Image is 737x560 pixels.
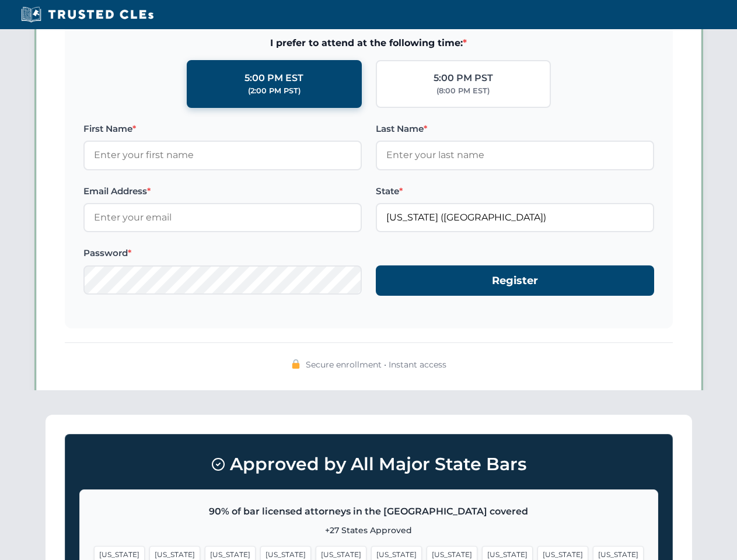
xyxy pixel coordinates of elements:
[79,449,658,480] h3: Approved by All Major State Bars
[18,6,157,23] img: Trusted CLEs
[376,265,654,296] button: Register
[306,358,446,371] span: Secure enrollment • Instant access
[94,504,644,519] p: 90% of bar licensed attorneys in the [GEOGRAPHIC_DATA] covered
[376,141,654,170] input: Enter your last name
[83,36,654,51] span: I prefer to attend at the following time:
[376,184,654,198] label: State
[376,122,654,136] label: Last Name
[83,141,362,170] input: Enter your first name
[83,184,362,198] label: Email Address
[83,203,362,232] input: Enter your email
[376,203,654,232] input: California (CA)
[436,85,490,97] div: (8:00 PM EST)
[83,122,362,136] label: First Name
[291,359,301,369] img: 🔒
[248,85,301,97] div: (2:00 PM PST)
[94,524,644,537] p: +27 States Approved
[434,71,493,86] div: 5:00 PM PST
[244,71,303,86] div: 5:00 PM EST
[83,246,362,260] label: Password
